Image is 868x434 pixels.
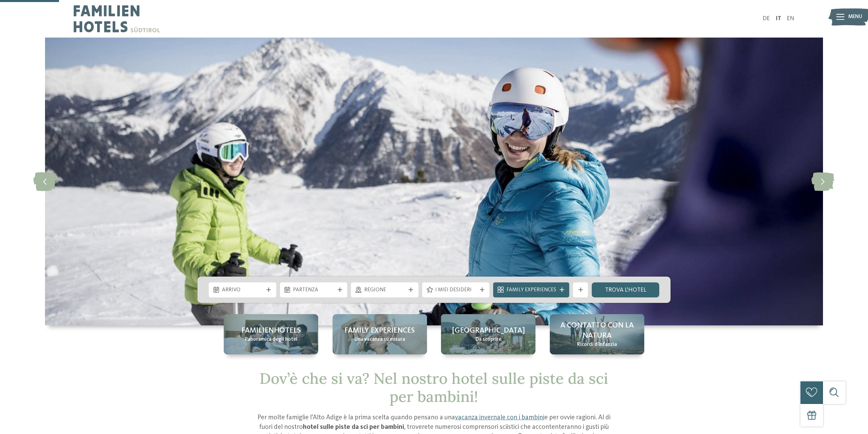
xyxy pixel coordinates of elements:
[245,336,297,344] span: Panoramica degli hotel
[550,314,644,354] a: Hotel sulle piste da sci per bambini: divertimento senza confini A contatto con la natura Ricordi...
[787,16,794,22] a: EN
[364,286,406,294] span: Regione
[506,286,556,294] span: Family Experiences
[455,414,544,421] a: vacanza invernale con i bambini
[577,341,617,349] span: Ricordi d’infanzia
[441,314,535,354] a: Hotel sulle piste da sci per bambini: divertimento senza confini [GEOGRAPHIC_DATA] Da scoprire
[592,282,659,297] a: trova l’hotel
[333,314,427,354] a: Hotel sulle piste da sci per bambini: divertimento senza confini Family experiences Una vacanza s...
[475,336,501,344] span: Da scoprire
[224,314,318,354] a: Hotel sulle piste da sci per bambini: divertimento senza confini Familienhotels Panoramica degli ...
[848,13,862,21] span: Menu
[435,286,476,294] span: I miei desideri
[222,286,263,294] span: Arrivo
[303,424,404,431] strong: hotel sulle piste da sci per bambini
[45,38,823,325] img: Hotel sulle piste da sci per bambini: divertimento senza confini
[776,16,781,22] a: IT
[260,369,608,406] span: Dov’è che si va? Nel nostro hotel sulle piste da sci per bambini!
[763,16,770,22] a: DE
[452,325,525,336] span: [GEOGRAPHIC_DATA]
[557,320,637,341] span: A contatto con la natura
[354,336,405,344] span: Una vacanza su misura
[293,286,334,294] span: Partenza
[241,325,301,336] span: Familienhotels
[344,325,415,336] span: Family experiences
